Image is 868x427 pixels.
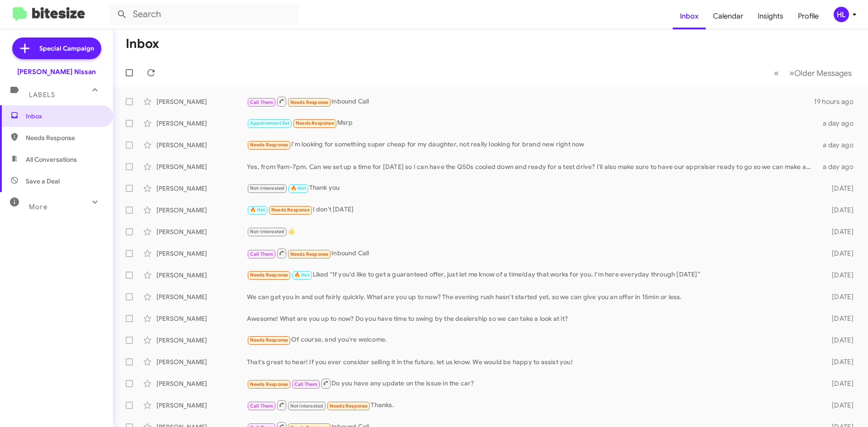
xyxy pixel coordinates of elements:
span: Labels [29,91,55,99]
div: [PERSON_NAME] [156,184,247,193]
div: [DATE] [817,379,861,388]
div: [PERSON_NAME] [156,206,247,215]
div: That's great to hear! If you ever consider selling it in the future, let us know. We would be hap... [247,357,817,366]
span: 🔥 Hot [250,207,265,213]
div: [PERSON_NAME] [156,379,247,388]
span: More [29,203,47,211]
div: Yes, from 9am-7pm. Can we set up a time for [DATE] so I can have the Q50s cooled down and ready f... [247,162,817,171]
span: Not-Interested [250,229,285,235]
div: 19 hours ago [814,97,861,106]
span: Call Them [250,251,274,257]
span: Call Them [250,99,274,105]
div: [PERSON_NAME] [156,249,247,258]
div: [DATE] [817,336,861,345]
span: Older Messages [794,68,852,78]
a: Special Campaign [12,38,101,59]
span: Call Them [250,403,274,409]
div: Thank you [247,183,817,193]
span: Needs Response [290,251,329,257]
span: Needs Response [250,142,288,148]
span: Needs Response [290,99,329,105]
div: [DATE] [817,314,861,323]
span: Call Them [294,381,318,387]
div: [PERSON_NAME] [156,336,247,345]
a: Calendar [706,3,750,29]
span: Needs Response [250,272,288,278]
div: Liked “If you'd like to get a guaranteed offer, just let me know of a time/day that works for you... [247,270,817,280]
button: Next [784,64,857,82]
span: Inbox [26,112,103,121]
span: Not-Interested [250,185,285,191]
div: [DATE] [817,227,861,236]
div: 👍 [247,226,817,237]
div: [DATE] [817,401,861,410]
span: Needs Response [271,207,310,213]
span: Needs Response [330,403,368,409]
div: Do you have any update on the issue in the car? [247,378,817,389]
div: I'm looking for something super cheap for my daughter, not really looking for brand new right now [247,140,817,150]
div: [PERSON_NAME] [156,292,247,301]
button: Previous [769,64,784,82]
div: Thanks. [247,399,817,411]
div: [PERSON_NAME] [156,97,247,106]
span: Not Interested [290,403,324,409]
div: Of course, and you're welcome. [247,335,817,345]
div: HL [834,7,849,22]
a: Profile [791,3,826,29]
span: Needs Response [250,337,288,343]
button: HL [826,7,858,22]
div: [DATE] [817,357,861,366]
div: [DATE] [817,206,861,215]
div: a day ago [817,162,861,171]
div: [DATE] [817,292,861,301]
span: 🔥 Hot [294,272,310,278]
a: Inbox [673,3,706,29]
div: Msrp [247,118,817,128]
span: » [789,67,794,79]
div: [PERSON_NAME] Nissan [17,67,96,76]
nav: Page navigation example [769,64,857,82]
div: [DATE] [817,184,861,193]
div: [PERSON_NAME] [156,162,247,171]
span: « [774,67,779,79]
input: Search [109,4,299,25]
div: [PERSON_NAME] [156,271,247,280]
h1: Inbox [126,37,159,51]
span: Needs Response [296,120,334,126]
span: Appointment Set [250,120,290,126]
div: Inbound Call [247,248,817,259]
div: [PERSON_NAME] [156,401,247,410]
a: Insights [750,3,791,29]
div: a day ago [817,141,861,150]
div: [PERSON_NAME] [156,119,247,128]
span: All Conversations [26,155,77,164]
span: Needs Response [250,381,288,387]
div: I don't [DATE] [247,205,817,215]
span: 🔥 Hot [291,185,306,191]
div: [DATE] [817,249,861,258]
span: Special Campaign [39,44,94,53]
div: Inbound Call [247,96,814,107]
div: [DATE] [817,271,861,280]
div: [PERSON_NAME] [156,141,247,150]
div: [PERSON_NAME] [156,357,247,366]
span: Needs Response [26,133,103,142]
div: Awesome! What are you up to now? Do you have time to swing by the dealership so we can take a loo... [247,314,817,323]
div: We can get you in and out fairly quickly. What are you up to now? The evening rush hasn't started... [247,292,817,301]
div: [PERSON_NAME] [156,227,247,236]
div: [PERSON_NAME] [156,314,247,323]
div: a day ago [817,119,861,128]
span: Save a Deal [26,177,60,186]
